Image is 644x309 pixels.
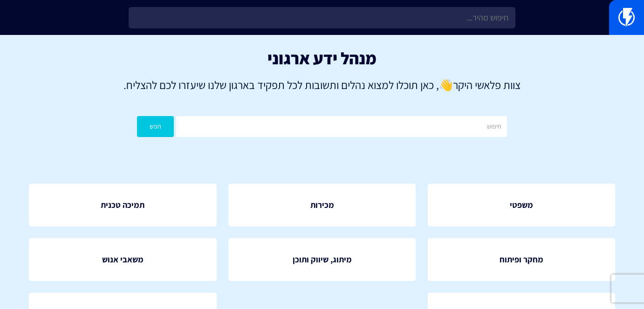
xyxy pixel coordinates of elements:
span: מכירות [310,199,334,211]
strong: 👋 [439,77,453,92]
a: מיתוג, שיווק ותוכן [228,238,416,281]
a: משפטי [428,184,616,227]
input: חיפוש [176,116,507,137]
button: חפש [137,116,174,137]
a: מכירות [228,184,416,227]
span: משפטי [510,199,533,211]
span: משאבי אנוש [102,254,144,266]
input: חיפוש מהיר... [129,7,515,28]
a: משאבי אנוש [29,238,217,281]
a: תמיכה טכנית [29,184,217,227]
h1: מנהל ידע ארגוני [14,49,630,68]
a: מחקר ופיתוח [428,238,616,281]
span: תמיכה טכנית [101,199,144,211]
p: צוות פלאשי היקר , כאן תוכלו למצוא נהלים ותשובות לכל תפקיד בארגון שלנו שיעזרו לכם להצליח. [14,77,630,93]
span: מיתוג, שיווק ותוכן [293,254,352,266]
span: מחקר ופיתוח [500,254,543,266]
